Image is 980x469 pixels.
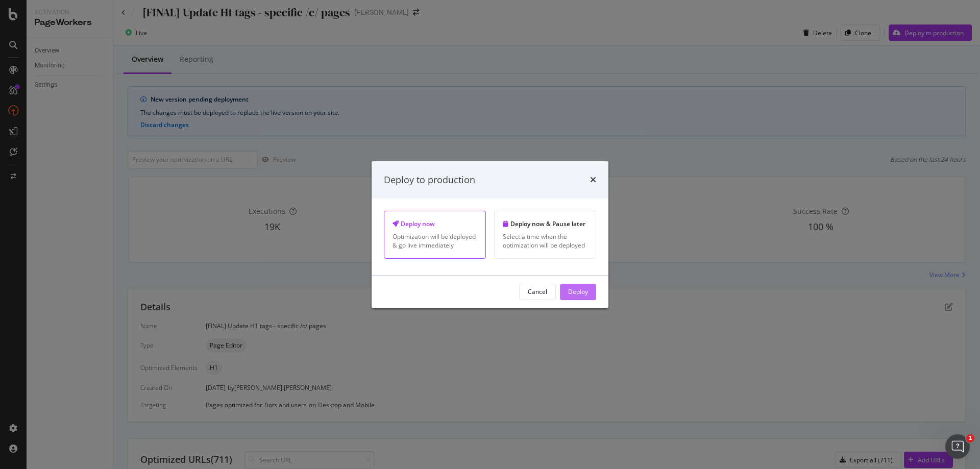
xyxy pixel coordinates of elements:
div: modal [372,161,608,308]
div: Deploy to production [384,173,475,186]
button: Deploy [560,284,596,300]
div: Deploy now [393,219,477,228]
div: Deploy [568,287,588,296]
span: 1 [966,434,974,442]
div: Deploy now & Pause later [503,219,587,228]
button: Cancel [519,284,556,300]
div: Cancel [528,287,547,296]
div: Select a time when the optimization will be deployed [503,232,587,250]
div: Optimization will be deployed & go live immediately [393,232,477,250]
iframe: Intercom live chat [945,434,970,459]
div: times [590,173,596,186]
